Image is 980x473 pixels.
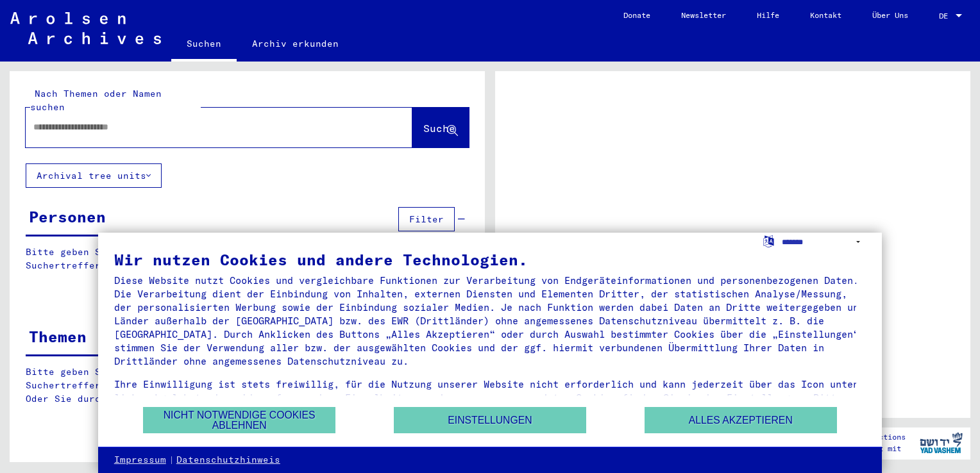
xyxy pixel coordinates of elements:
[237,28,354,59] a: Archiv erkunden
[394,407,586,433] button: Einstellungen
[762,235,775,247] label: Sprache auswählen
[114,454,166,467] a: Impressum
[412,108,469,147] button: Suche
[423,122,455,135] span: Suche
[409,213,444,225] span: Filter
[114,252,866,267] div: Wir nutzen Cookies und andere Technologien.
[398,207,455,231] button: Filter
[176,454,280,467] a: Datenschutzhinweis
[171,28,237,62] a: Suchen
[26,163,162,188] button: Archival tree units
[26,365,469,406] p: Bitte geben Sie einen Suchbegriff ein oder nutzen Sie die Filter, um Suchertreffer zu erhalten. O...
[143,407,335,433] button: Nicht notwendige Cookies ablehnen
[114,274,866,368] div: Diese Website nutzt Cookies und vergleichbare Funktionen zur Verarbeitung von Endgeräteinformatio...
[917,427,965,459] img: yv_logo.png
[645,407,837,433] button: Alles akzeptieren
[26,245,468,272] p: Bitte geben Sie einen Suchbegriff ein oder nutzen Sie die Filter, um Suchertreffer zu erhalten.
[29,325,87,348] div: Themen
[10,12,161,44] img: Arolsen_neg.svg
[782,233,866,251] select: Sprache auswählen
[30,88,162,113] mat-label: Nach Themen oder Namen suchen
[29,205,106,228] div: Personen
[939,12,953,21] span: DE
[114,378,866,418] div: Ihre Einwilligung ist stets freiwillig, für die Nutzung unserer Website nicht erforderlich und ka...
